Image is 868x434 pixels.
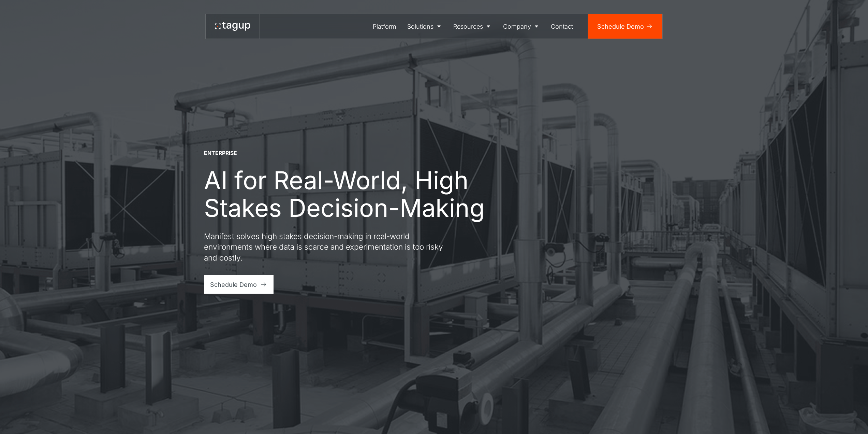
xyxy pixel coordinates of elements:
a: Schedule Demo [204,275,274,294]
div: ENTERPRISE [204,150,237,157]
div: Schedule Demo [210,280,257,289]
p: Manifest solves high stakes decision-making in real-world environments where data is scarce and e... [204,231,450,263]
div: Resources [453,22,483,31]
div: Schedule Demo [597,22,644,31]
div: Company [503,22,531,31]
div: Contact [551,22,573,31]
a: Solutions [402,14,448,39]
a: Company [498,14,546,39]
a: Schedule Demo [588,14,662,39]
h1: AI for Real-World, High Stakes Decision-Making [204,166,490,222]
a: Platform [368,14,402,39]
a: Resources [448,14,498,39]
div: Solutions [407,22,433,31]
div: Platform [373,22,396,31]
a: Contact [546,14,579,39]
